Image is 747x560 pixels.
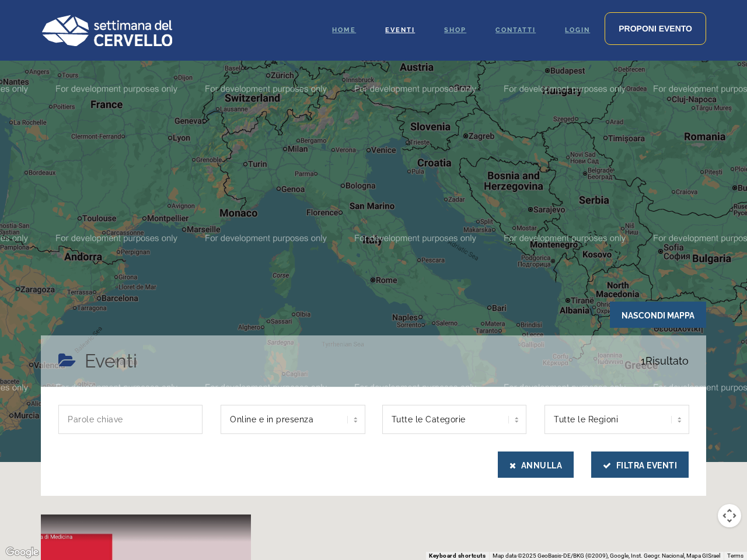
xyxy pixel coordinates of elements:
button: Filtra Eventi [591,452,689,478]
span: Nascondi Mappa [610,302,706,328]
img: Logo [41,15,172,46]
span: Login [565,26,590,34]
span: Eventi [385,26,415,34]
span: 1 [641,355,645,367]
h4: Eventi [85,347,137,375]
a: Proponi evento [605,12,706,45]
span: Contatti [495,26,536,34]
span: Home [332,26,356,34]
input: Parole chiave [58,405,203,434]
button: Annulla [498,452,574,478]
span: Shop [444,26,466,34]
span: Risultato [641,347,689,375]
span: Proponi evento [619,24,692,33]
